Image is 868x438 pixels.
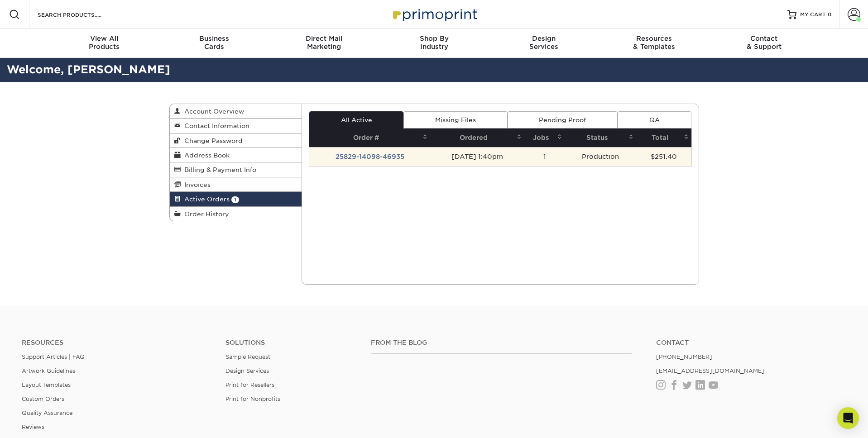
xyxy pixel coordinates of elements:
a: Pending Proof [508,111,618,129]
a: [PHONE_NUMBER] [656,353,712,360]
a: DesignServices [489,29,599,58]
a: Account Overview [170,104,302,119]
span: Business [159,34,269,43]
span: 0 [828,11,832,18]
th: Jobs [524,129,565,147]
span: Change Password [181,137,243,144]
span: Contact Information [181,122,249,129]
span: Design [489,34,599,43]
h4: Solutions [225,339,357,347]
a: Active Orders 1 [170,192,302,206]
span: Invoices [181,181,211,188]
a: Artwork Guidelines [22,367,75,374]
div: Industry [379,34,489,51]
a: Layout Templates [22,381,71,388]
span: Account Overview [181,108,244,115]
div: Marketing [269,34,379,51]
td: 1 [524,147,565,166]
a: QA [618,111,691,129]
a: Contact Information [170,119,302,133]
a: Print for Resellers [225,381,274,388]
a: Shop ByIndustry [379,29,489,58]
a: Missing Files [403,111,507,129]
h4: From the Blog [371,339,632,347]
span: Direct Mail [269,34,379,43]
input: SEARCH PRODUCTS..... [37,9,125,20]
span: Address Book [181,152,230,159]
a: All Active [309,111,403,129]
div: & Support [709,34,819,51]
th: Ordered [430,129,524,147]
h4: Resources [22,339,212,347]
a: Custom Orders [22,395,64,402]
div: Open Intercom Messenger [837,407,859,429]
a: Change Password [170,133,302,148]
td: [DATE] 1:40pm [430,147,524,166]
div: Services [489,34,599,51]
a: [EMAIL_ADDRESS][DOMAIN_NAME] [656,367,764,374]
a: Address Book [170,148,302,162]
a: Billing & Payment Info [170,162,302,177]
a: Contact& Support [709,29,819,58]
span: 1 [231,196,239,203]
a: View AllProducts [49,29,159,58]
th: Status [565,129,636,147]
a: Contact [656,339,846,347]
div: Products [49,34,159,51]
a: Design Services [225,367,269,374]
img: Primoprint [389,5,480,24]
span: Contact [709,34,819,43]
th: Total [636,129,691,147]
div: Cards [159,34,269,51]
span: View All [49,34,159,43]
a: BusinessCards [159,29,269,58]
td: $251.40 [636,147,691,166]
a: Print for Nonprofits [225,395,280,402]
td: 25829-14098-46935 [309,147,430,166]
a: Invoices [170,177,302,192]
a: Direct MailMarketing [269,29,379,58]
span: Billing & Payment Info [181,166,256,173]
span: Order History [181,210,229,218]
a: Order History [170,207,302,221]
a: Sample Request [225,353,270,360]
a: Support Articles | FAQ [22,353,85,360]
td: Production [565,147,636,166]
span: Resources [599,34,709,43]
div: & Templates [599,34,709,51]
span: Shop By [379,34,489,43]
th: Order # [309,129,430,147]
span: Active Orders [181,195,230,203]
span: MY CART [800,11,826,19]
a: Resources& Templates [599,29,709,58]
